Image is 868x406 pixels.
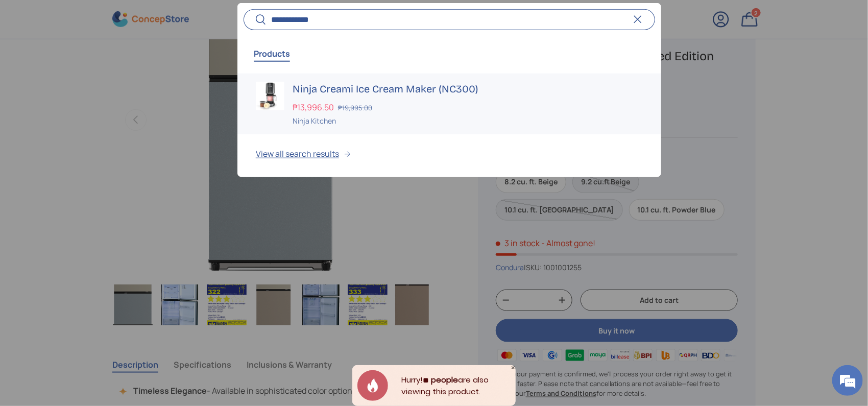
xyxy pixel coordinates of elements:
[59,129,141,232] span: We're online!
[5,279,195,315] textarea: Type your message and hit 'Enter'
[293,81,643,95] h3: Ninja Creami Ice Cream Maker (NC300)
[254,41,290,65] button: Products
[237,134,661,177] button: View all search results
[53,57,172,70] div: Chat with us now
[338,103,372,112] s: ₱19,995.00
[167,5,192,30] div: Minimize live chat window
[237,73,661,134] a: Ninja Creami Ice Cream Maker (NC300) ₱13,996.50 ₱19,995.00 Ninja Kitchen
[293,115,643,126] div: Ninja Kitchen
[293,101,336,112] strong: ₱13,996.50
[511,365,516,370] div: Close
